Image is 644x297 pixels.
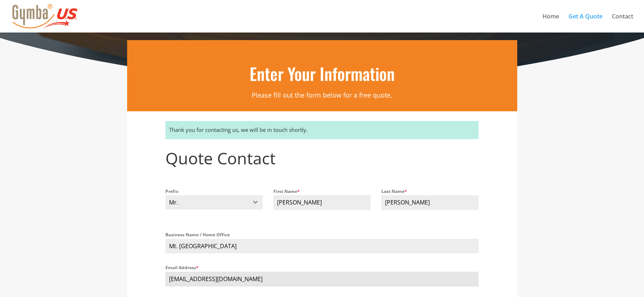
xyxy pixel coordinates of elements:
[273,188,371,195] label: First Name
[165,188,263,195] label: Prefix
[543,14,559,33] a: Home
[12,4,78,29] img: Gymba US
[381,195,479,210] input: E.g. Doe
[612,14,633,33] a: Contact
[165,150,478,166] h2: Quote Contact
[165,264,478,271] label: Email Address
[196,89,449,102] p: Please fill out the form below for a free quote.
[165,195,263,210] div: Mr.
[381,188,479,195] label: Last Name
[169,126,475,134] p: Thank you for contacting us, we will be in touch shortly.
[196,62,449,89] h2: Enter Your Information
[569,14,602,33] a: Get A Quote
[273,195,371,210] input: E.g. John
[165,272,478,287] input: E.g. john@doe.com
[165,231,478,238] label: Business Name / Home Office
[165,239,478,254] input: E.g. John Doe Inc. / E.g. Home Office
